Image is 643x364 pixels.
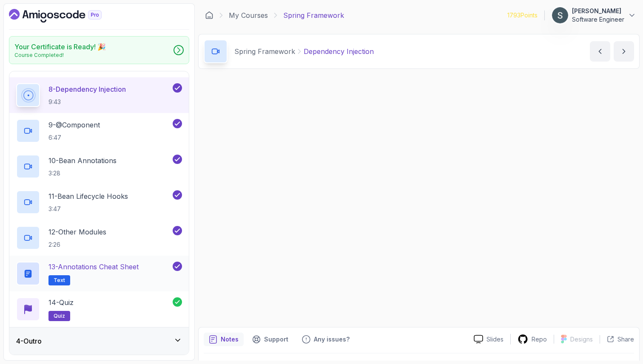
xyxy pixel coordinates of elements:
p: Dependency Injection [304,46,374,56]
p: 6:47 [48,133,100,142]
button: 10-Bean Annotations3:28 [16,155,182,178]
p: Notes [221,335,239,344]
p: Any issues? [314,335,350,344]
p: Spring Framework [283,10,344,20]
p: Software Engineer [572,15,624,24]
button: Share [600,335,634,344]
a: Your Certificate is Ready! 🎉Course Completed! [9,36,189,64]
span: Text [54,277,65,284]
button: 13-Annotations Cheat SheetText [16,262,182,285]
p: 9:43 [48,98,126,106]
a: My Courses [229,10,268,20]
p: Spring Framework [234,46,295,56]
button: 8-Dependency Injection9:43 [16,83,182,107]
p: Slides [487,335,504,344]
p: 8 - Dependency Injection [48,84,126,94]
p: Support [264,335,288,344]
button: notes button [204,333,244,346]
p: 10 - Bean Annotations [48,155,117,166]
p: 13 - Annotations Cheat Sheet [48,262,139,272]
p: Repo [532,335,547,344]
a: Slides [467,335,510,344]
button: Support button [247,333,293,346]
p: 14 - Quiz [48,297,74,308]
p: Designs [570,335,593,344]
p: 11 - Bean Lifecycle Hooks [48,191,128,201]
h3: 4 - Outro [16,336,42,346]
button: 4-Outro [9,327,189,355]
p: [PERSON_NAME] [572,7,624,15]
h2: Your Certificate is Ready! 🎉 [14,42,106,52]
p: Share [617,335,634,344]
a: Repo [511,334,554,344]
button: next content [614,41,634,62]
p: 1793 Points [507,11,538,20]
p: Course Completed! [14,52,106,59]
p: 3:28 [48,169,117,178]
span: quiz [54,313,65,319]
a: Dashboard [205,11,213,20]
button: 11-Bean Lifecycle Hooks3:47 [16,190,182,214]
img: user profile image [552,7,568,23]
button: user profile image[PERSON_NAME]Software Engineer [552,7,636,24]
button: previous content [590,41,610,62]
p: 3:47 [48,205,128,213]
p: 9 - @Component [48,120,100,130]
button: Feedback button [297,333,355,346]
a: Dashboard [9,9,121,23]
button: 9-@Component6:47 [16,119,182,143]
p: 12 - Other Modules [48,227,106,237]
p: 2:26 [48,240,106,249]
button: 12-Other Modules2:26 [16,226,182,250]
button: 14-Quizquiz [16,297,182,321]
